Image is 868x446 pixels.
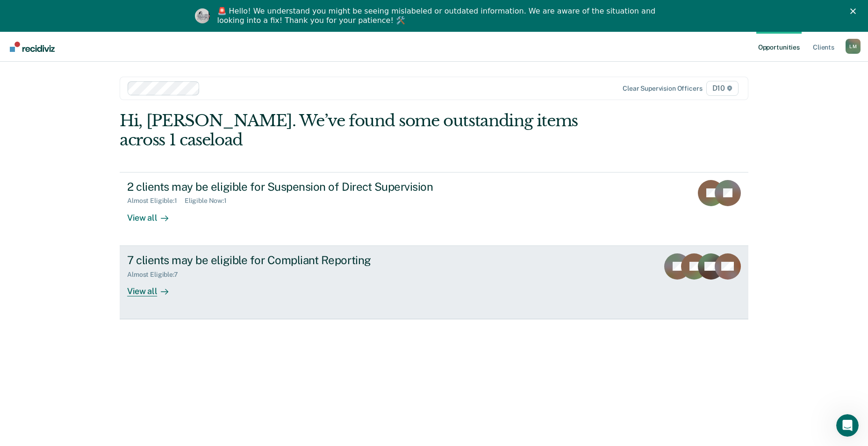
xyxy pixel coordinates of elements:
[195,8,210,23] img: Profile image for Kim
[127,278,179,296] div: View all
[120,111,623,150] div: Hi, [PERSON_NAME]. We’ve found some outstanding items across 1 caseload
[120,246,748,319] a: 7 clients may be eligible for Compliant ReportingAlmost Eligible:7View all
[127,271,186,279] div: Almost Eligible : 7
[127,253,455,267] div: 7 clients may be eligible for Compliant Reporting
[127,180,455,194] div: 2 clients may be eligible for Suspension of Direct Supervision
[10,42,55,52] img: Recidiviz
[623,85,702,93] div: Clear supervision officers
[120,172,748,246] a: 2 clients may be eligible for Suspension of Direct SupervisionAlmost Eligible:1Eligible Now:1View...
[811,32,836,62] a: Clients
[217,7,659,25] div: 🚨 Hello! We understand you might be seeing mislabeled or outdated information. We are aware of th...
[127,197,185,205] div: Almost Eligible : 1
[836,414,859,437] iframe: Intercom live chat
[756,32,802,62] a: Opportunities
[850,8,860,14] div: Close
[846,39,861,54] button: Profile dropdown button
[706,81,739,96] span: D10
[846,39,861,54] div: L M
[185,197,234,205] div: Eligible Now : 1
[127,205,179,223] div: View all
